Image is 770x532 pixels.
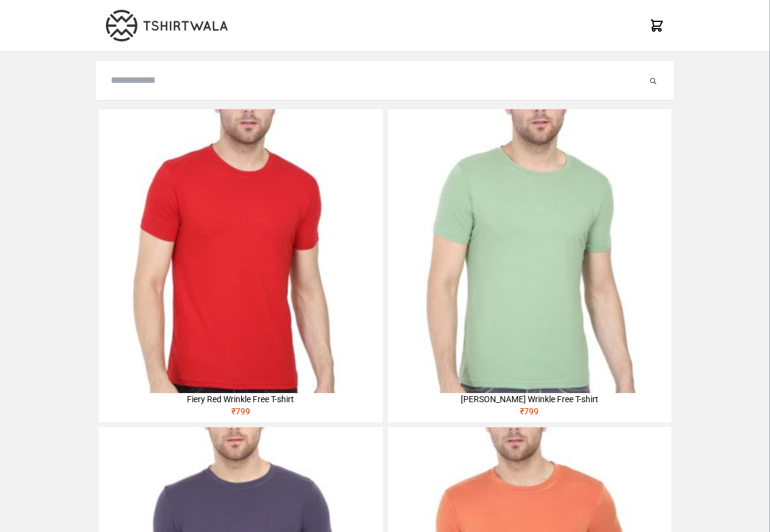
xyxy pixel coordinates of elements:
[388,109,671,422] a: [PERSON_NAME] Wrinkle Free T-shirt₹799
[99,109,382,422] a: Fiery Red Wrinkle Free T-shirt₹799
[99,109,382,393] img: 4M6A2225-320x320.jpg
[388,393,671,405] div: [PERSON_NAME] Wrinkle Free T-shirt
[99,405,382,422] div: ₹ 799
[99,393,382,405] div: Fiery Red Wrinkle Free T-shirt
[106,10,228,41] img: TW-LOGO-400-104.png
[647,73,659,88] button: Submit your search query.
[388,109,671,393] img: 4M6A2211-320x320.jpg
[388,405,671,422] div: ₹ 799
